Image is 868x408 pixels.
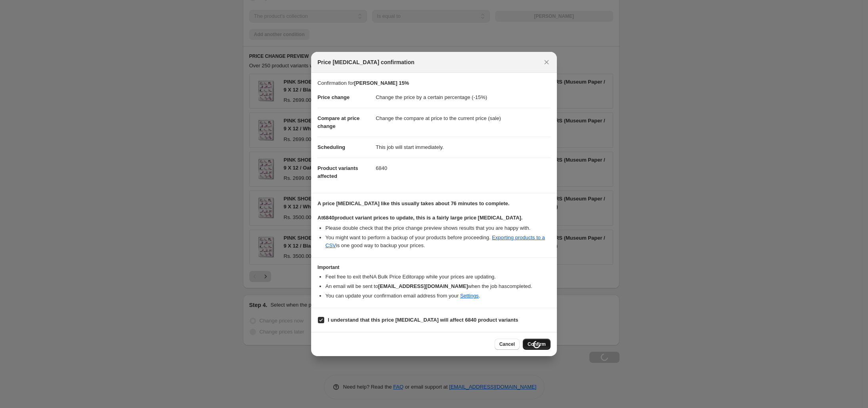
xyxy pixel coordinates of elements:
[354,80,409,86] b: [PERSON_NAME] 15%
[325,235,545,248] a: Exporting products to a CSV
[317,200,509,206] b: A price [MEDICAL_DATA] like this usually takes about 76 minutes to complete.
[317,94,350,100] span: Price change
[317,264,551,271] h3: Important
[460,293,479,299] a: Settings
[325,282,551,290] li: An email will be sent to when the job has completed .
[317,115,359,129] span: Compare at price change
[378,283,468,289] b: [EMAIL_ADDRESS][DOMAIN_NAME]
[317,215,522,221] b: At 6840 product variant prices to update, this is a fairly large price [MEDICAL_DATA].
[376,87,551,108] dd: Change the price by a certain percentage (-15%)
[328,317,518,323] b: I understand that this price [MEDICAL_DATA] will affect 6840 product variants
[317,58,415,66] span: Price [MEDICAL_DATA] confirmation
[376,137,551,158] dd: This job will start immediately.
[325,234,551,250] li: You might want to perform a backup of your products before proceeding. is one good way to backup ...
[317,144,345,150] span: Scheduling
[541,57,552,68] button: Close
[317,165,358,179] span: Product variants affected
[317,79,551,87] p: Confirmation for
[325,292,551,300] li: You can update your confirmation email address from your .
[499,341,515,347] span: Cancel
[495,339,520,350] button: Cancel
[325,224,551,232] li: Please double check that the price change preview shows results that you are happy with.
[325,273,551,281] li: Feel free to exit the NA Bulk Price Editor app while your prices are updating.
[376,158,551,179] dd: 6840
[376,108,551,129] dd: Change the compare at price to the current price (sale)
